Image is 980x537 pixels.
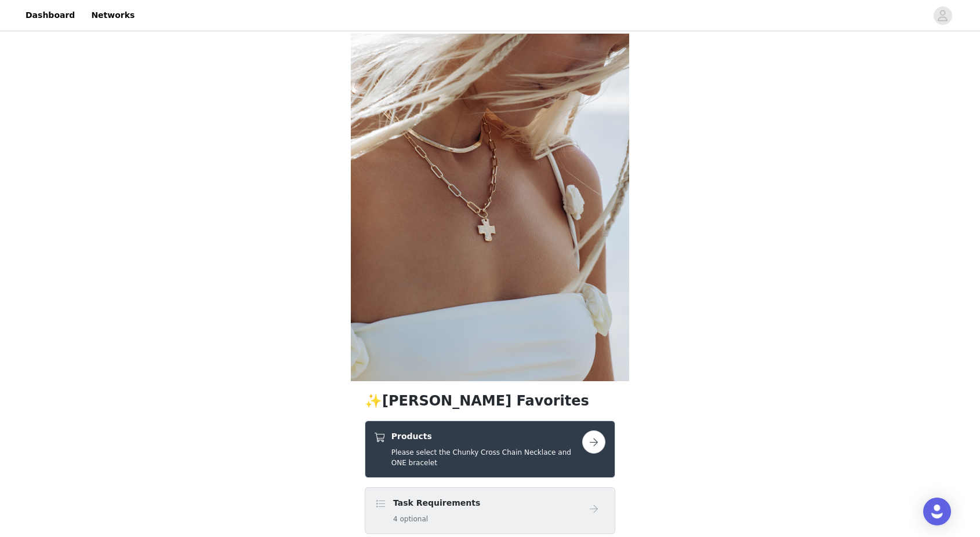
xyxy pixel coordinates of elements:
[365,421,615,478] div: Products
[365,390,615,411] h1: ✨[PERSON_NAME] Favorites
[393,497,480,509] h4: Task Requirements
[351,34,629,381] img: campaign image
[923,498,951,525] div: Open Intercom Messenger
[19,2,82,28] a: Dashboard
[84,2,141,28] a: Networks
[365,487,615,534] div: Task Requirements
[937,6,948,25] div: avatar
[393,514,480,524] h5: 4 optional
[391,430,582,443] h4: Products
[391,447,582,468] h5: Please select the Chunky Cross Chain Necklace and ONE bracelet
